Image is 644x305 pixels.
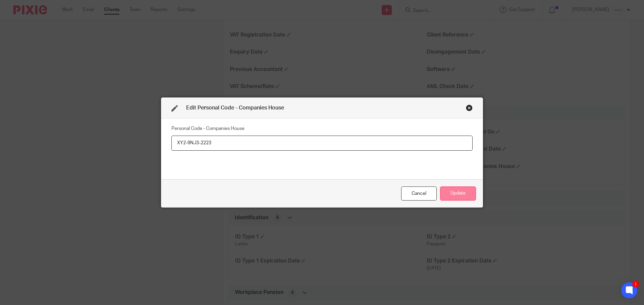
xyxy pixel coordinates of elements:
[186,105,284,110] span: Edit Personal Code - Companies House
[632,281,639,287] div: 1
[466,104,473,111] div: Close this dialog window
[440,186,476,201] button: Update
[171,136,473,151] input: Personal Code - Companies House
[171,125,245,132] label: Personal Code - Companies House
[401,186,437,201] div: Close this dialog window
